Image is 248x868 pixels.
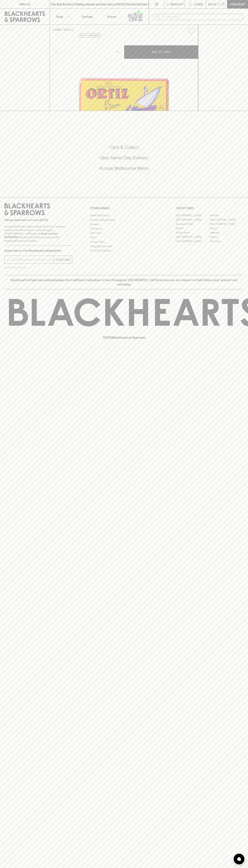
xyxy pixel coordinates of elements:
[90,222,158,226] a: Careers
[152,50,171,54] p: ADD TO CART
[50,37,198,111] img: 43825.png
[210,217,244,222] a: [GEOGRAPHIC_DATA]
[210,239,244,243] a: Thornbury
[4,144,244,150] h5: Click & Collect
[7,278,241,286] p: Blackhearts & Sparrows acknowledges the traditional Custodians of land throughout [GEOGRAPHIC_DAT...
[210,213,244,217] a: Braddon
[90,244,158,248] a: Shipping Information
[124,45,198,59] button: ADD TO CART
[90,231,158,235] a: Gift Cards
[4,130,244,190] div: Call to action block
[210,226,244,230] a: Fitzroy
[4,225,72,243] p: It is against the law to sell or supply alcohol to, or to obtain alcohol on behalf of a person un...
[19,2,30,6] p: FIND US
[176,235,210,239] a: [GEOGRAPHIC_DATA]
[4,248,72,253] p: Subscribe to The Blackhearts Newsletter
[4,155,244,161] h5: Uber Same-Day Delivery
[210,235,244,239] a: Prahran
[90,235,158,240] a: FAQ's
[90,240,158,244] a: Privacy Policy
[81,15,93,19] p: Tastings
[4,218,72,222] p: Sibling owned and run since [DATE]
[90,213,158,218] a: Bottle Drop FAQ's
[90,226,158,231] a: Contact Us
[176,217,210,222] a: [GEOGRAPHIC_DATA]
[208,2,217,6] p: $0.00
[90,218,158,222] a: Business & Bulk Gifting
[176,222,210,226] a: Brunswick West
[56,258,71,262] p: SUBSCRIBE
[210,222,244,226] a: [GEOGRAPHIC_DATA]
[176,239,210,243] a: [GEOGRAPHIC_DATA]
[90,248,158,253] a: Terms & Conditions
[176,226,210,230] a: Elwood
[54,256,72,264] button: SUBSCRIBE
[50,9,75,25] button: Shop
[170,2,184,6] p: Wishlist
[99,9,124,25] a: Stores
[56,15,63,19] p: Shop
[187,26,197,35] button: Add to wishlist
[176,230,210,235] a: Fitzroy North
[230,2,246,6] p: Checkout
[176,206,244,210] p: OUR STORES
[7,257,54,263] input: e.g. jane@blackheartsandsparrows.com.au
[176,213,210,217] a: [GEOGRAPHIC_DATA]
[64,28,71,31] a: SHOP
[75,9,99,25] a: Tastings
[223,3,224,5] p: 0
[78,33,102,38] button: Add to wishlist
[107,15,116,19] p: Stores
[237,857,241,861] img: bubble-icon
[162,14,241,20] input: Try "Pinot noir"
[4,165,244,171] h5: Across Melbourne Metro
[53,28,61,31] a: HOME
[90,206,158,210] p: OTHER AREAS
[194,2,203,6] p: Login
[4,266,72,269] p: We will never spam you
[210,230,244,235] a: Geelong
